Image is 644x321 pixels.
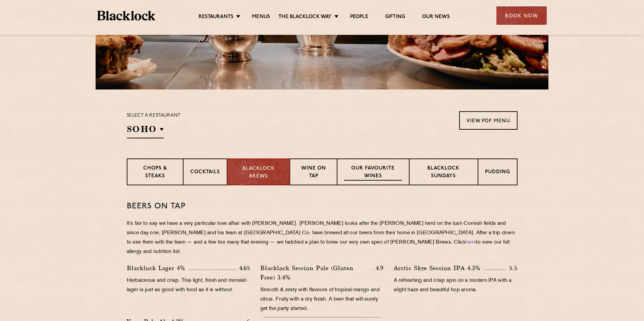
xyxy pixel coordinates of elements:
[485,169,510,177] p: Pudding
[372,264,384,272] p: 4.9
[260,263,372,282] p: Blacklock Session Pale (Gluten Free) 3.4%
[127,111,181,120] p: Select a restaurant
[459,111,518,130] a: View PDF Menu
[297,165,330,181] p: Wine on Tap
[278,14,331,21] a: The Blacklock Way
[385,14,405,21] a: Gifting
[466,240,476,245] a: here
[394,276,517,295] p: A refreshing and crisp spin on a modern IPA with a slight haze and beautiful hop aroma.
[252,14,270,21] a: Menus
[190,169,220,177] p: Cocktails
[416,165,471,181] p: Blacklock Sundays
[127,202,518,211] h3: Beers on tap
[199,14,233,21] a: Restaurants
[350,14,368,21] a: People
[260,285,384,314] p: Smooth & zesty with flavours of tropical mango and citrus. Fruity with a dry finish. A beer that ...
[127,219,518,257] p: It’s fair to say we have a very particular love affair with [PERSON_NAME]. [PERSON_NAME] looks af...
[97,11,155,20] img: BL_Textured_Logo-footer-cropped.svg
[422,14,450,21] a: Our News
[234,165,283,180] p: Blacklock Brews
[496,6,547,25] div: Book Now
[344,165,402,181] p: Our favourite wines
[394,263,484,273] p: Arctic Skye Session IPA 4.3%
[506,264,518,272] p: 5.5
[134,165,176,181] p: Chops & Steaks
[127,276,250,295] p: Herbaceous and crisp. This light, fresh and moreish lager is just as good with food as it is with...
[127,263,189,273] p: Blacklock Lager 4%
[236,264,250,272] p: 4.65
[127,123,164,138] h2: SOHO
